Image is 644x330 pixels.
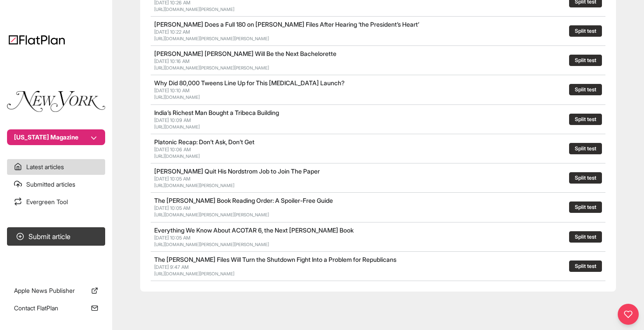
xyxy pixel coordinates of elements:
[154,138,255,146] a: Platonic Recap: Don’t Ask, Don’t Get
[154,58,190,64] span: [DATE] 10:16 AM
[154,117,191,123] span: [DATE] 10:09 AM
[154,50,336,57] a: [PERSON_NAME] [PERSON_NAME] Will Be the Next Bachelorette
[569,201,602,213] button: Split test
[7,227,105,246] button: Submit article
[154,197,333,204] a: The [PERSON_NAME] Book Reading Order: A Spoiler-Free Guide
[154,271,234,276] a: [URL][DOMAIN_NAME][PERSON_NAME]
[154,36,269,41] a: [URL][DOMAIN_NAME][PERSON_NAME][PERSON_NAME]
[154,183,234,188] a: [URL][DOMAIN_NAME][PERSON_NAME]
[569,25,602,37] button: Split test
[569,231,602,243] button: Split test
[154,264,189,270] span: [DATE] 9:47 AM
[154,256,396,263] a: The [PERSON_NAME] Files Will Turn the Shutdown Fight Into a Problem for Republicans
[569,261,602,272] button: Split test
[154,109,279,116] a: India’s Richest Man Bought a Tribeca Building
[154,226,354,234] a: Everything We Know About ACOTAR 6, the Next [PERSON_NAME] Book
[569,143,602,154] button: Split test
[154,242,269,247] a: [URL][DOMAIN_NAME][PERSON_NAME][PERSON_NAME]
[9,35,65,45] img: Logo
[154,146,191,153] span: [DATE] 10:06 AM
[154,87,190,94] span: [DATE] 10:10 AM
[569,114,602,125] button: Split test
[154,7,234,12] a: [URL][DOMAIN_NAME][PERSON_NAME]
[7,91,105,112] img: Publication Logo
[154,205,191,211] span: [DATE] 10:05 AM
[154,29,190,35] span: [DATE] 10:22 AM
[154,94,200,100] a: [URL][DOMAIN_NAME]
[154,79,345,87] a: Why Did 80,000 Tweens Line Up for This [MEDICAL_DATA] Launch?
[154,21,419,28] a: [PERSON_NAME] Does a Full 180 on [PERSON_NAME] Files After Hearing ‘the President’s Heart’
[7,177,105,192] a: Submitted articles
[7,283,105,299] a: Apple News Publisher
[569,55,602,66] button: Split test
[7,194,105,210] a: Evergreen Tool
[154,167,320,175] a: [PERSON_NAME] Quit His Nordstrom Job to Join The Paper
[154,212,269,217] a: [URL][DOMAIN_NAME][PERSON_NAME][PERSON_NAME]
[154,235,191,241] span: [DATE] 10:05 AM
[154,153,200,159] a: [URL][DOMAIN_NAME]
[154,65,269,70] a: [URL][DOMAIN_NAME][PERSON_NAME][PERSON_NAME]
[154,124,200,129] a: [URL][DOMAIN_NAME]
[569,172,602,184] button: Split test
[569,84,602,95] button: Split test
[154,176,191,182] span: [DATE] 10:05 AM
[7,300,105,316] a: Contact FlatPlan
[7,129,105,145] button: [US_STATE] Magazine
[7,159,105,175] a: Latest articles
